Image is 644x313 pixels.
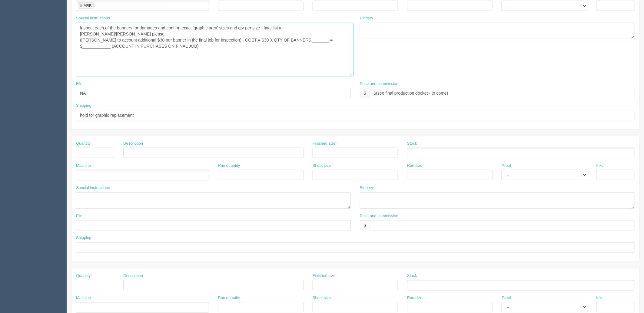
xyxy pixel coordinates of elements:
label: Finished size [313,273,336,279]
label: Bindery [360,185,373,191]
label: Sheet size [313,163,331,169]
label: Quantity [76,141,91,146]
label: Sheet size [313,295,331,301]
label: Proof [502,295,511,301]
textarea: PO: - Install door decals for Badminton Alberta, $130 - Pickup decals from AllRush when ready [76,192,351,209]
div: ARB [84,4,92,8]
label: Run quantity [218,295,240,301]
label: File [76,213,82,219]
label: Bindery [360,15,373,21]
textarea: PO: - Glass door decals (installing from the inside to face out) - 611-GT SAV Optical Clear Perma... [76,23,354,76]
label: Shipping [76,235,91,241]
div: $ [360,88,370,98]
label: Inks [596,295,604,301]
label: Finished size [313,141,336,146]
label: File [76,81,82,87]
label: Quantity [76,273,91,279]
label: Run size [407,295,423,301]
label: Machine [76,295,91,301]
label: Price and commission [360,81,398,87]
label: Proof [502,163,511,169]
div: $ [360,220,370,231]
label: Description [123,273,143,279]
label: Shipping [76,103,91,109]
label: Machine [76,163,91,169]
label: Run size [407,163,423,169]
label: Special instructions [76,15,110,21]
label: Special instructions [76,185,110,191]
label: Inks [596,163,604,169]
label: Description [123,141,143,146]
label: Stock [407,141,417,146]
label: Stock [407,273,417,279]
label: Price and commission [360,213,398,219]
label: Run quantity [218,163,240,169]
